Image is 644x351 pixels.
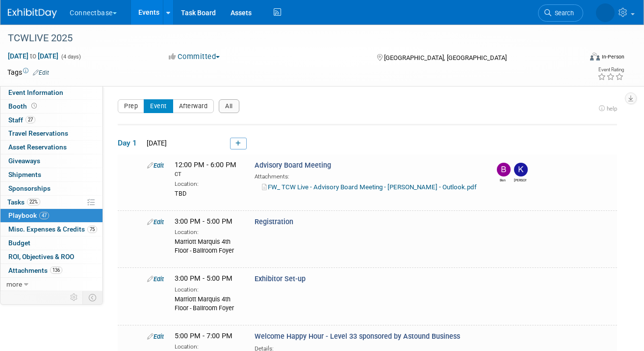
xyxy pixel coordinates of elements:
[8,239,30,247] span: Budget
[175,161,240,178] span: 12:00 PM - 6:00 PM
[0,209,103,222] a: Playbook47
[497,163,511,176] img: Ben Edmond
[255,161,331,170] span: Advisory Board Meeting
[8,88,63,96] span: Event Information
[255,171,480,181] div: Attachments:
[517,9,540,17] span: Search
[0,223,103,236] a: Misc. Expenses & Credits75
[384,54,507,61] span: [GEOGRAPHIC_DATA], [GEOGRAPHIC_DATA]
[175,227,240,236] div: Location:
[175,171,240,178] div: CT
[8,266,62,274] span: Attachments
[4,29,572,47] div: TCWLIVE 2025
[219,99,239,113] button: All
[175,274,232,283] span: 3:00 PM - 5:00 PM
[0,250,103,263] a: ROI, Objectives & ROO
[147,275,164,283] a: Edit
[8,171,41,178] span: Shipments
[590,53,600,60] img: Format-Inperson.png
[8,116,35,124] span: Staff
[255,275,306,283] span: Exhibitor Set-up
[0,196,103,209] a: Tasks22%
[497,176,509,183] div: Ben Edmond
[255,332,460,341] span: Welcome Happy Hour - Level 33 sponsored by Astound Business
[118,99,144,113] button: Prep
[0,114,103,127] a: Staff27
[39,212,49,219] span: 47
[175,178,240,188] div: Location:
[29,102,39,110] span: Booth not reserved yet
[0,141,103,154] a: Asset Reservations
[255,218,293,226] span: Registration
[0,100,103,113] a: Booth
[175,341,240,351] div: Location:
[7,67,49,77] td: Tags
[175,236,240,255] div: Marriott Marquis 4th Floor - Ballroom Foyer
[26,116,35,123] span: 27
[83,291,103,304] td: Toggle Event Tabs
[0,182,103,195] a: Sponsorships
[66,291,83,304] td: Personalize Event Tab Strip
[8,102,39,110] span: Booth
[165,52,224,62] button: Committed
[175,217,232,226] span: 3:00 PM - 5:00 PM
[0,264,103,277] a: Attachments136
[262,183,477,191] a: FW_ TCW Live - Advisory Board Meeting - [PERSON_NAME] - Outlook.pdf
[144,99,173,113] button: Event
[6,280,22,288] span: more
[7,52,59,60] span: [DATE] [DATE]
[175,294,240,313] div: Marriott Marquis 4th Floor - Ballroom Foyer
[8,8,57,18] img: ExhibitDay
[0,236,103,250] a: Budget
[562,5,615,16] img: Melissa Frank
[50,266,62,274] span: 136
[597,67,624,72] div: Event Rating
[118,138,142,148] span: Day 1
[504,4,549,22] a: Search
[514,163,528,176] img: Kristin Bremberg
[144,139,167,147] span: [DATE]
[175,332,232,340] span: 5:00 PM - 7:00 PM
[147,218,164,226] a: Edit
[0,127,103,140] a: Travel Reservations
[7,198,40,206] span: Tasks
[534,51,624,66] div: Event Format
[147,162,164,169] a: Edit
[607,105,617,112] span: help
[8,211,49,219] span: Playbook
[0,154,103,168] a: Giveaways
[8,225,97,233] span: Misc. Expenses & Credits
[87,226,97,233] span: 75
[175,284,240,294] div: Location:
[8,184,51,192] span: Sponsorships
[27,198,40,205] span: 22%
[8,253,74,261] span: ROI, Objectives & ROO
[28,52,38,60] span: to
[601,53,624,60] div: In-Person
[8,143,67,151] span: Asset Reservations
[60,54,81,60] span: (4 days)
[173,99,214,113] button: Afterward
[8,157,40,165] span: Giveaways
[0,278,103,291] a: more
[147,333,164,340] a: Edit
[8,129,68,137] span: Travel Reservations
[514,176,526,183] div: Kristin Bremberg
[33,69,49,76] a: Edit
[175,188,240,198] div: TBD
[0,168,103,181] a: Shipments
[0,86,103,99] a: Event Information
